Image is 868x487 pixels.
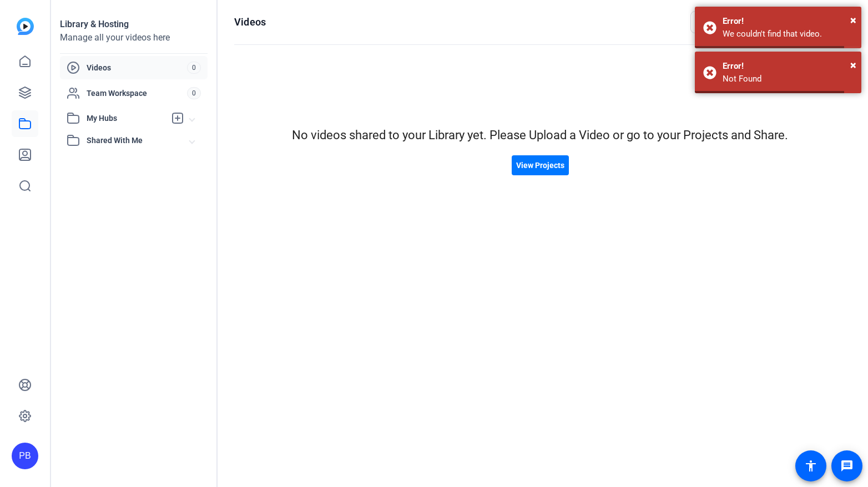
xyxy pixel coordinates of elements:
[512,155,569,175] button: View Projects
[804,459,817,473] mat-icon: accessibility
[187,62,201,74] span: 0
[723,73,853,85] div: Not Found
[234,16,266,29] h1: Videos
[723,28,853,40] div: We couldn't find that video.
[516,160,564,171] span: View Projects
[87,62,187,73] span: Videos
[187,87,201,99] span: 0
[850,12,856,28] button: Close
[17,18,34,35] img: blue-gradient.svg
[87,88,187,99] span: Team Workspace
[60,31,208,44] div: Manage all your videos here
[87,113,165,124] span: My Hubs
[723,60,853,73] div: Error!
[850,57,856,73] button: Close
[60,129,208,151] mat-expansion-panel-header: Shared With Me
[60,107,208,129] mat-expansion-panel-header: My Hubs
[850,58,856,72] span: ×
[87,135,190,146] span: Shared With Me
[234,126,846,144] div: No videos shared to your Library yet. Please Upload a Video or go to your Projects and Share.
[850,13,856,27] span: ×
[60,18,208,31] div: Library & Hosting
[12,443,38,469] div: PB
[723,15,853,28] div: Error!
[840,459,854,473] mat-icon: message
